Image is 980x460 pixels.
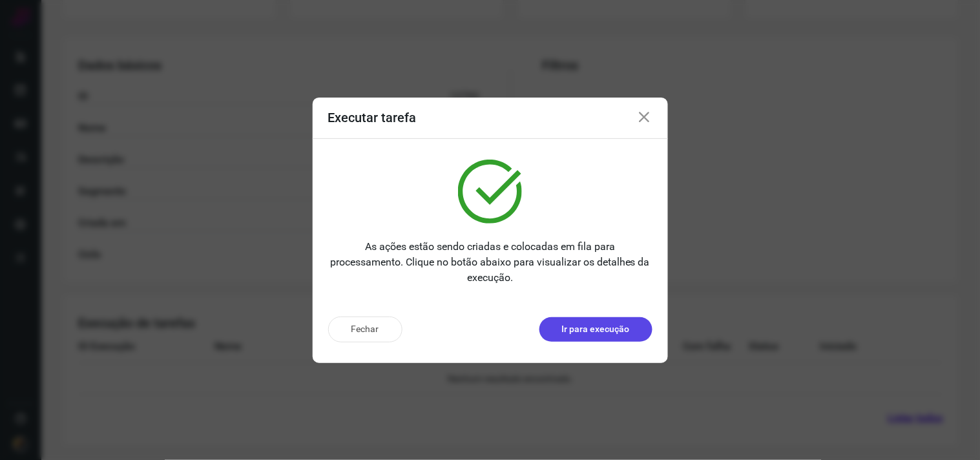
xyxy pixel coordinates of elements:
button: Fechar [328,317,402,342]
h3: Executar tarefa [328,110,417,125]
button: Ir para execução [539,317,652,342]
img: verified.svg [458,160,522,224]
p: Ir para execução [562,322,630,336]
p: As ações estão sendo criadas e colocadas em fila para processamento. Clique no botão abaixo para ... [328,239,652,286]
